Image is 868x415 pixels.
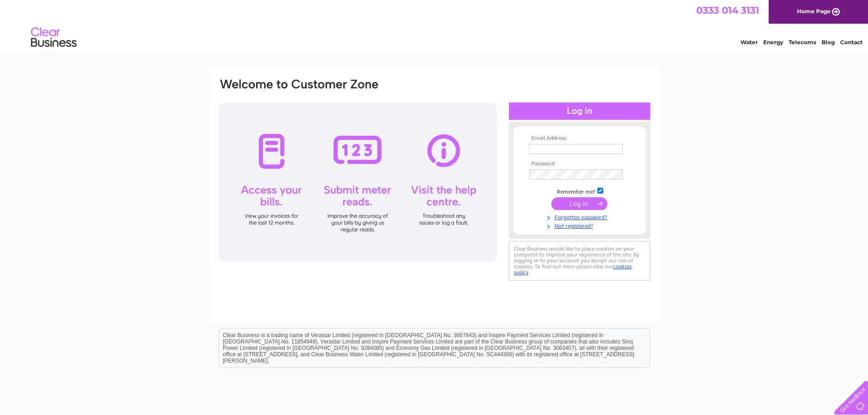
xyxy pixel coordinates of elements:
th: Email Address: [527,135,632,142]
th: Password: [527,161,632,167]
a: Blog [822,39,835,46]
a: Forgotten password? [529,212,632,221]
div: Clear Business is a trading name of Verastar Limited (registered in [GEOGRAPHIC_DATA] No. 3667643... [219,5,650,44]
a: Contact [840,39,863,46]
a: Not registered? [529,221,632,230]
a: Telecoms [789,39,816,46]
a: 0333 014 3131 [696,5,759,16]
a: cookies policy [514,263,632,276]
td: Remember me? [527,186,632,195]
img: logo.png [31,24,77,51]
input: Submit [551,197,607,210]
div: Clear Business would like to place cookies on your computer to improve your experience of the sit... [509,241,650,281]
a: Energy [763,39,783,46]
a: Water [740,39,758,46]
